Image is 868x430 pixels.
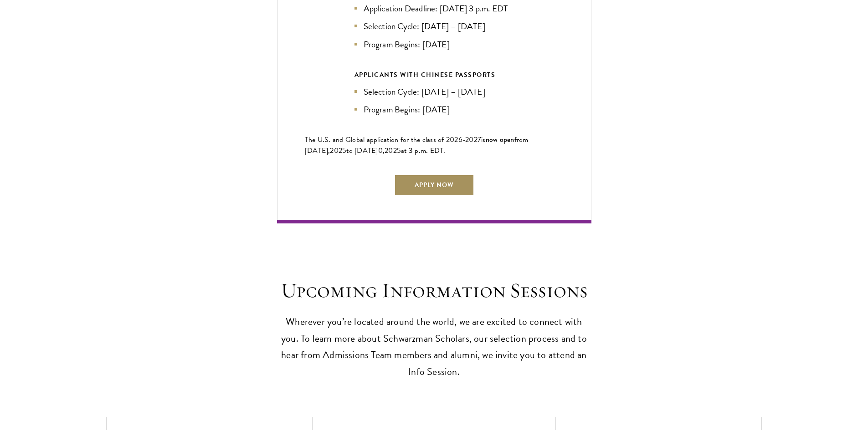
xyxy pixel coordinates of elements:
[383,145,385,156] span: ,
[458,134,462,145] span: 6
[305,134,529,156] span: from [DATE],
[385,145,397,156] span: 202
[277,314,591,381] p: Wherever you’re located around the world, we are excited to connect with you. To learn more about...
[354,2,514,15] li: Application Deadline: [DATE] 3 p.m. EDT
[354,85,514,98] li: Selection Cycle: [DATE] – [DATE]
[462,134,478,145] span: -202
[401,145,446,156] span: at 3 p.m. EDT.
[378,145,383,156] span: 0
[354,38,514,51] li: Program Begins: [DATE]
[478,134,481,145] span: 7
[330,145,342,156] span: 202
[354,103,514,116] li: Program Begins: [DATE]
[305,134,458,145] span: The U.S. and Global application for the class of 202
[354,20,514,33] li: Selection Cycle: [DATE] – [DATE]
[397,145,401,156] span: 5
[342,145,346,156] span: 5
[277,278,591,304] h2: Upcoming Information Sessions
[394,174,474,196] a: Apply Now
[346,145,378,156] span: to [DATE]
[354,69,514,81] div: APPLICANTS WITH CHINESE PASSPORTS
[486,134,514,145] span: now open
[481,134,486,145] span: is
